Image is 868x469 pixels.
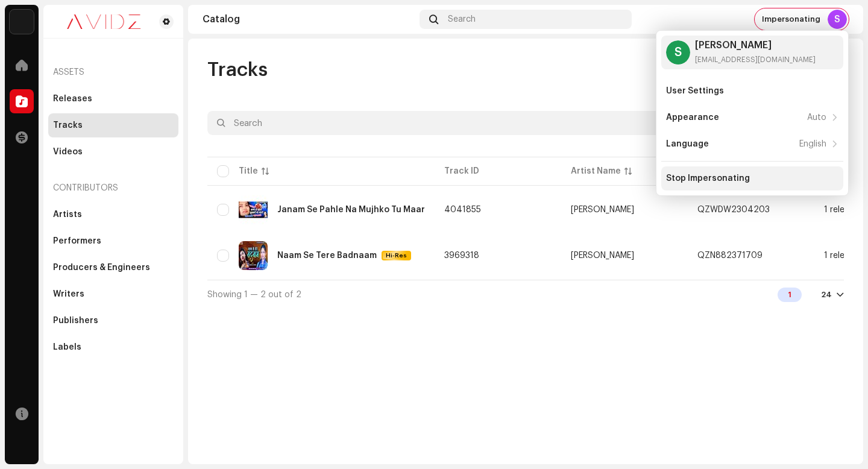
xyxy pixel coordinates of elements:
[48,256,178,280] re-m-nav-item: Producers & Engineers
[53,263,150,272] div: Producers & Engineers
[48,229,178,253] re-m-nav-item: Performers
[48,309,178,333] re-m-nav-item: Publishers
[383,251,410,260] span: Hi-Res
[53,14,154,29] img: 0c631eef-60b6-411a-a233-6856366a70de
[799,139,826,149] div: English
[53,342,81,352] div: Labels
[762,14,820,24] span: Impersonating
[571,251,678,260] span: Samiksha Sharma
[448,14,476,24] span: Search
[571,165,621,177] div: Artist Name
[207,111,719,135] input: Search
[207,58,268,82] span: Tracks
[53,94,92,104] div: Releases
[666,86,724,96] div: User Settings
[10,10,34,34] img: 10d72f0b-d06a-424f-aeaa-9c9f537e57b6
[203,14,415,24] div: Catalog
[53,289,84,299] div: Writers
[48,87,178,111] re-m-nav-item: Releases
[666,174,750,183] div: Stop Impersonating
[48,58,178,87] re-a-nav-header: Assets
[239,165,258,177] div: Title
[661,166,843,190] re-m-nav-item: Stop Impersonating
[48,113,178,137] re-m-nav-item: Tracks
[48,174,178,203] re-a-nav-header: Contributors
[207,291,301,299] span: Showing 1 — 2 out of 2
[661,105,843,130] re-m-nav-item: Appearance
[48,335,178,359] re-m-nav-item: Labels
[807,113,826,122] div: Auto
[571,251,634,260] div: [PERSON_NAME]
[48,203,178,227] re-m-nav-item: Artists
[48,282,178,306] re-m-nav-item: Writers
[444,251,479,260] span: 3969318
[697,251,763,260] div: QZN882371709
[53,210,82,219] div: Artists
[821,290,832,300] div: 24
[824,206,858,214] div: 1 release
[828,10,847,29] div: S
[444,206,481,214] span: 4041855
[695,40,816,50] div: [PERSON_NAME]
[666,113,719,122] div: Appearance
[666,139,709,149] div: Language
[53,147,83,157] div: Videos
[239,241,268,270] img: a0593538-8b31-4c14-b2be-2fded74dda6b
[697,206,770,214] div: QZWDW2304203
[239,195,268,224] img: ba7c7e57-8d91-48d3-946e-22a402c0bec6
[661,79,843,103] re-m-nav-item: User Settings
[277,251,377,260] div: Naam Se Tere Badnaam
[53,121,83,130] div: Tracks
[53,236,101,246] div: Performers
[778,288,802,302] div: 1
[661,132,843,156] re-m-nav-item: Language
[824,251,858,260] div: 1 release
[277,206,425,214] div: Janam Se Pahle Na Mujhko Tu Maar
[53,316,98,326] div: Publishers
[571,206,678,214] span: Setu Singh
[695,55,816,65] div: [EMAIL_ADDRESS][DOMAIN_NAME]
[571,206,634,214] div: [PERSON_NAME]
[666,40,690,65] div: S
[48,140,178,164] re-m-nav-item: Videos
